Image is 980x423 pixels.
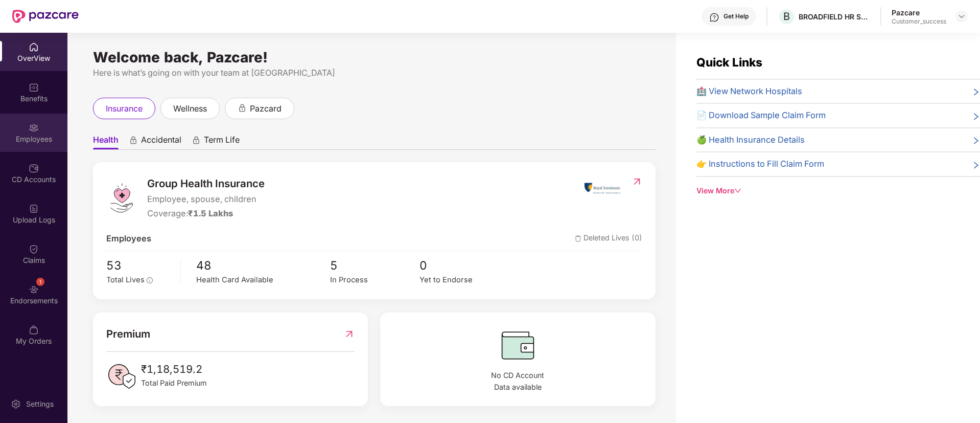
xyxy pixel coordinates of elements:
span: Health [93,135,119,149]
span: 53 [106,256,173,275]
img: svg+xml;base64,PHN2ZyBpZD0iTXlfT3JkZXJzIiBkYXRhLW5hbWU9Ik15IE9yZGVycyIgeG1sbnM9Imh0dHA6Ly93d3cudz... [29,325,39,335]
span: right [972,87,980,98]
span: Premium [106,326,150,342]
div: In Process [330,274,419,286]
img: insurerIcon [583,175,621,201]
span: 👉 Instructions to Fill Claim Form [696,158,824,171]
span: Total Paid Premium [141,377,207,389]
span: 48 [196,256,330,275]
img: svg+xml;base64,PHN2ZyBpZD0iRW5kb3JzZW1lbnRzIiB4bWxucz0iaHR0cDovL3d3dy53My5vcmcvMjAwMC9zdmciIHdpZH... [29,284,39,295]
div: animation [192,136,201,145]
span: ₹1,18,519.2 [141,361,207,377]
img: svg+xml;base64,PHN2ZyBpZD0iQ2xhaW0iIHhtbG5zPSJodHRwOi8vd3d3LnczLm9yZy8yMDAwL3N2ZyIgd2lkdGg9IjIwIi... [29,244,39,254]
img: svg+xml;base64,PHN2ZyBpZD0iQmVuZWZpdHMiIHhtbG5zPSJodHRwOi8vd3d3LnczLm9yZy8yMDAwL3N2ZyIgd2lkdGg9Ij... [29,82,39,93]
span: Group Health Insurance [147,175,265,192]
span: 5 [330,256,419,275]
span: B [783,10,790,23]
span: down [734,187,741,194]
img: svg+xml;base64,PHN2ZyBpZD0iSG9tZSIgeG1sbnM9Imh0dHA6Ly93d3cudzMub3JnLzIwMDAvc3ZnIiB3aWR0aD0iMjAiIG... [29,42,39,52]
div: BROADFIELD HR SOLUTIONS PRIVATE LIMITED [799,12,870,21]
span: Employee, spouse, children [147,193,265,206]
span: ₹1.5 Lakhs [188,208,233,218]
img: RedirectIcon [344,326,355,342]
img: svg+xml;base64,PHN2ZyBpZD0iSGVscC0zMngzMiIgeG1sbnM9Imh0dHA6Ly93d3cudzMub3JnLzIwMDAvc3ZnIiB3aWR0aD... [709,12,719,23]
img: svg+xml;base64,PHN2ZyBpZD0iRW1wbG95ZWVzIiB4bWxucz0iaHR0cDovL3d3dy53My5vcmcvMjAwMC9zdmciIHdpZHRoPS... [29,123,39,133]
img: PaidPremiumIcon [106,361,137,392]
img: svg+xml;base64,PHN2ZyBpZD0iU2V0dGluZy0yMHgyMCIgeG1sbnM9Imh0dHA6Ly93d3cudzMub3JnLzIwMDAvc3ZnIiB3aW... [11,399,21,409]
span: insurance [106,102,143,115]
img: svg+xml;base64,PHN2ZyBpZD0iRHJvcGRvd24tMzJ4MzIiIHhtbG5zPSJodHRwOi8vd3d3LnczLm9yZy8yMDAwL3N2ZyIgd2... [958,12,966,20]
span: Accidental [141,135,181,149]
span: info-circle [147,277,153,283]
span: 🏥 View Network Hospitals [696,85,802,98]
div: Here is what’s going on with your team at [GEOGRAPHIC_DATA] [93,66,656,79]
img: svg+xml;base64,PHN2ZyBpZD0iQ0RfQWNjb3VudHMiIGRhdGEtbmFtZT0iQ0QgQWNjb3VudHMiIHhtbG5zPSJodHRwOi8vd3... [29,163,39,173]
span: right [972,160,980,171]
span: Employees [106,232,151,246]
img: New Pazcare Logo [12,10,79,23]
img: deleteIcon [575,235,581,242]
div: Customer_success [892,17,946,26]
span: Total Lives [106,275,145,284]
div: Pazcare [892,8,946,17]
div: Yet to Endorse [419,274,509,286]
div: Settings [23,399,57,409]
div: 1 [36,278,44,286]
img: RedirectIcon [632,176,642,187]
span: No CD Account Data available [393,370,642,393]
div: animation [129,136,138,145]
span: pazcard [250,102,282,115]
div: View More [696,185,980,196]
span: right [972,136,980,147]
span: Term Life [204,135,240,149]
div: Coverage: [147,207,265,220]
span: wellness [173,102,207,115]
div: Get Help [724,12,749,20]
div: Welcome back, Pazcare! [93,53,656,61]
span: 0 [419,256,509,275]
img: CDBalanceIcon [393,326,642,365]
img: svg+xml;base64,PHN2ZyBpZD0iVXBsb2FkX0xvZ3MiIGRhdGEtbmFtZT0iVXBsb2FkIExvZ3MiIHhtbG5zPSJodHRwOi8vd3... [29,204,39,214]
div: animation [238,103,247,113]
div: Health Card Available [196,274,330,286]
span: Quick Links [696,55,762,69]
span: Deleted Lives (0) [575,232,642,246]
span: 📄 Download Sample Claim Form [696,109,826,122]
span: 🍏 Health Insurance Details [696,133,805,147]
span: right [972,111,980,122]
img: logo [106,183,137,213]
